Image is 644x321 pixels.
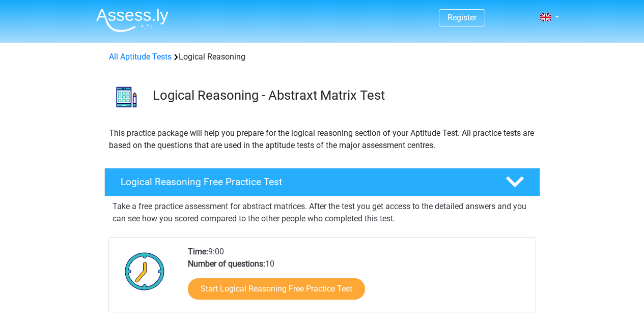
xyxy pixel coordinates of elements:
[109,127,536,152] p: This practice package will help you prepare for the logical reasoning section of your Aptitude Te...
[188,278,365,300] a: Start Logical Reasoning Free Practice Test
[180,246,535,312] div: 9:00 10
[119,246,171,297] img: Clock
[447,13,477,22] a: Register
[105,51,540,63] div: Logical Reasoning
[121,176,489,188] h4: Logical Reasoning Free Practice Test
[188,247,208,256] b: Time:
[100,168,544,196] a: Logical Reasoning Free Practice Test
[113,200,532,225] p: Take a free practice assessment for abstract matrices. After the test you get access to the detai...
[153,87,532,103] h3: Logical Reasoning - Abstraxt Matrix Test
[188,259,265,269] b: Number of questions:
[105,75,148,119] img: logical reasoning
[109,52,172,62] a: All Aptitude Tests
[96,8,169,32] img: Assessly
